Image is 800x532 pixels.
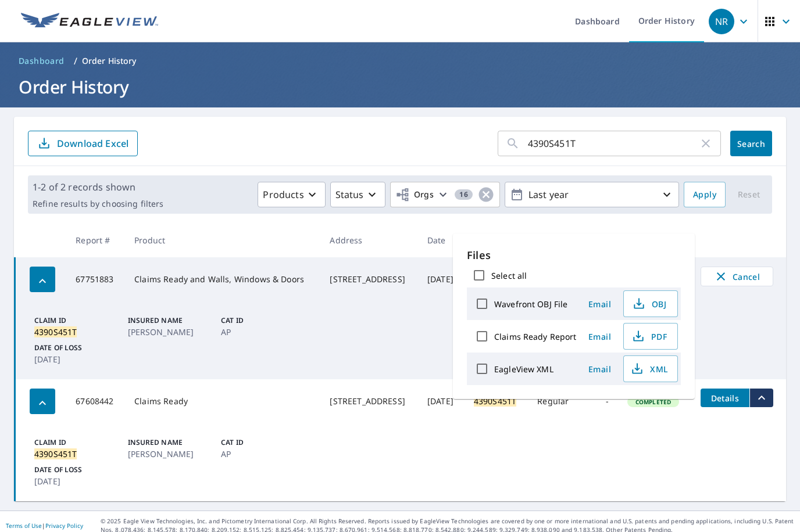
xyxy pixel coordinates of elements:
[693,188,716,202] span: Apply
[581,360,619,378] button: Email
[395,188,434,202] span: Orgs
[33,199,163,209] p: Refine results by choosing filters
[14,52,69,70] a: Dashboard
[221,326,310,338] p: AP
[418,379,465,423] td: [DATE]
[34,465,123,475] p: Date of Loss
[34,315,123,326] p: Claim ID
[82,55,137,67] p: Order History
[528,223,581,257] th: Delivery
[258,182,325,207] button: Products
[34,326,77,337] mark: 4390S451T
[33,180,163,194] p: 1-2 of 2 records shown
[14,52,786,70] nav: breadcrumb
[474,396,516,407] mark: 4390S451T
[74,54,77,68] li: /
[628,398,678,406] span: Completed
[623,355,678,382] button: XML
[34,437,123,448] p: Claim ID
[623,290,678,317] button: OBJ
[418,257,465,301] td: [DATE]
[45,522,83,530] a: Privacy Policy
[528,379,581,423] td: Regular
[581,295,619,313] button: Email
[330,274,409,285] div: [STREET_ADDRESS]
[66,257,125,301] td: 67751883
[581,328,619,346] button: Email
[221,437,310,448] p: Cat ID
[14,75,786,99] h1: Order History
[34,353,123,365] p: [DATE]
[418,223,465,257] th: Date
[66,223,125,257] th: Report #
[465,223,528,257] th: Claim ID
[709,9,734,34] div: NR
[34,343,123,353] p: Date of Loss
[19,55,65,67] span: Dashboard
[631,297,668,311] span: OBJ
[455,190,473,199] span: 16
[713,269,761,283] span: Cancel
[740,138,763,149] span: Search
[618,223,691,257] th: Status
[21,13,158,30] img: EV Logo
[221,315,310,326] p: Cat ID
[125,223,320,257] th: Product
[390,182,500,207] button: Orgs16
[320,223,418,257] th: Address
[125,379,320,423] td: Claims Ready
[6,522,42,530] a: Terms of Use
[128,326,217,338] p: [PERSON_NAME]
[491,270,527,281] label: Select all
[57,137,128,150] p: Download Excel
[631,329,668,343] span: PDF
[467,247,681,263] p: Files
[263,188,303,202] p: Products
[494,331,577,342] label: Claims Ready Report
[586,364,614,375] span: Email
[581,223,618,257] th: Cost
[749,389,773,407] button: filesDropdownBtn-67608442
[684,182,726,207] button: Apply
[701,389,749,407] button: detailsBtn-67608442
[6,522,83,529] p: |
[34,475,123,487] p: [DATE]
[505,182,679,207] button: Last year
[128,437,217,448] p: Insured Name
[730,131,772,156] button: Search
[221,448,310,460] p: AP
[586,299,614,310] span: Email
[623,323,678,350] button: PDF
[708,393,742,404] span: Details
[528,127,699,160] input: Address, Report #, Claim ID, etc.
[128,315,217,326] p: Insured Name
[631,362,668,376] span: XML
[330,396,409,407] div: [STREET_ADDRESS]
[586,331,614,342] span: Email
[494,299,567,310] label: Wavefront OBJ File
[34,448,77,459] mark: 4390S451T
[125,257,320,301] td: Claims Ready and Walls, Windows & Doors
[524,185,660,205] p: Last year
[28,131,138,156] button: Download Excel
[66,379,125,423] td: 67608442
[128,448,217,460] p: [PERSON_NAME]
[330,182,385,207] button: Status
[335,188,364,202] p: Status
[494,364,553,375] label: EagleView XML
[581,379,618,423] td: -
[701,267,773,286] button: Cancel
